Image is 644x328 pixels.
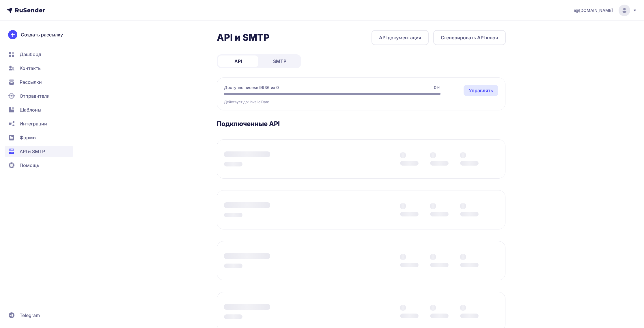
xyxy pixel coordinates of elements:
h3: Подключенные API [217,120,506,128]
span: Помощь [20,162,39,169]
span: i@[DOMAIN_NAME] [574,8,613,13]
span: API [234,58,242,65]
span: Доступно писем: 9936 из 0 [224,85,279,90]
span: Интеграции [20,120,47,127]
span: Рассылки [20,79,42,86]
span: Создать рассылку [21,31,63,38]
span: Контакты [20,65,42,72]
h2: API и SMTP [217,32,270,43]
span: Действует до: Invalid Date [224,100,269,104]
a: SMTP [260,55,300,67]
span: Формы [20,134,36,141]
span: SMTP [273,58,286,65]
span: Шаблоны [20,106,41,113]
a: Управлять [464,85,498,96]
span: API и SMTP [20,148,45,155]
a: API [218,55,258,67]
span: 0% [434,85,440,90]
span: Отправители [20,92,50,99]
span: Дашборд [20,51,41,58]
a: API документация [372,30,429,45]
a: Telegram [5,310,73,321]
button: Сгенерировать API ключ [433,30,506,45]
span: Telegram [20,312,40,319]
